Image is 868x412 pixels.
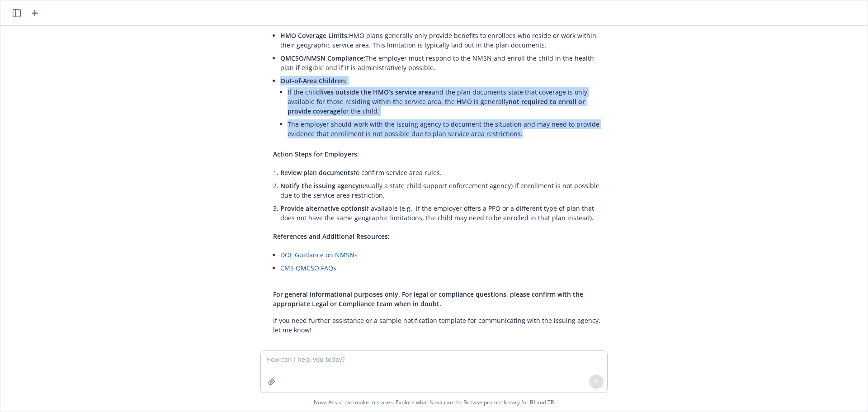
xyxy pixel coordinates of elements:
span: Action Steps for Employers: [273,150,359,158]
li: If the child and the plan documents state that coverage is only available for those residing with... [288,85,602,118]
span: Provide alternative options [280,204,365,213]
span: Review plan documents [280,168,354,177]
a: BI [530,398,535,406]
a: TR [547,398,554,406]
p: If you need further assistance or a sample notification template for communicating with the issui... [273,316,602,335]
span: lives outside the HMO’s service area [320,88,432,96]
span: HMO Coverage Limits: [280,31,349,40]
li: The employer should work with the issuing agency to document the situation and may need to provid... [288,118,602,140]
li: HMO plans generally only provide benefits to enrollees who reside or work within their geographic... [280,29,602,52]
span: For general informational purposes only. For legal or compliance questions, please confirm with t... [273,290,583,308]
li: (usually a state child support enforcement agency) if enrollment is not possible due to the servi... [280,179,602,202]
li: The employer must respond to the NMSN and enroll the child in the health plan if eligible and if ... [280,52,602,74]
span: Notify the issuing agency [280,181,359,190]
a: CMS QMCSO FAQs [280,264,336,272]
span: References and Additional Resources: [273,232,390,241]
span: Out-of-Area Children: [280,76,347,85]
li: if available (e.g., if the employer offers a PPO or a different type of plan that does not have t... [280,202,602,224]
span: Nova Assist can make mistakes. Explore what Nova can do: Browse prompt library for and [314,393,554,412]
a: DOL Guidance on NMSNs [280,251,358,259]
li: to confirm service area rules. [280,166,602,179]
span: QMCSO/NMSN Compliance: [280,54,365,62]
